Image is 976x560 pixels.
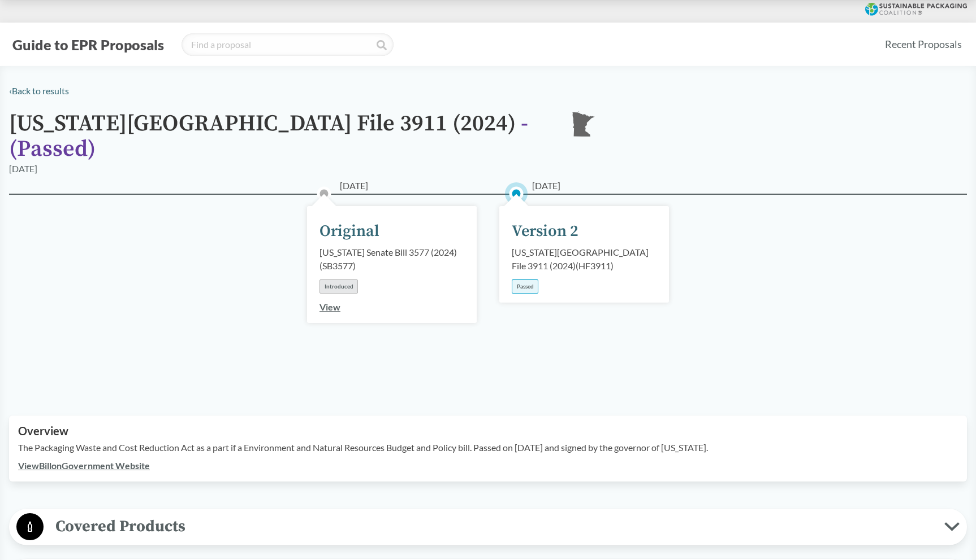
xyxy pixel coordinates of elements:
button: Guide to EPR Proposals [9,36,167,54]
div: Passed [512,279,538,294]
h2: Overview [18,425,958,438]
input: Find a proposal [182,33,394,56]
a: Recent Proposals [880,32,967,57]
div: [US_STATE] Senate Bill 3577 (2024) ( SB3577 ) [319,246,464,273]
div: [US_STATE][GEOGRAPHIC_DATA] File 3911 (2024) ( HF3911 ) [512,246,657,273]
a: View [319,301,340,312]
div: Version 2 [512,220,578,243]
span: [DATE] [340,179,368,193]
div: Original [319,220,379,243]
span: Covered Products [44,514,944,539]
h1: [US_STATE][GEOGRAPHIC_DATA] File 3911 (2024) [9,111,552,162]
p: The Packaging Waste and Cost Reduction Act as a part if a Environment and Natural Resources Budge... [18,441,958,454]
div: Introduced [319,279,358,294]
a: ViewBillonGovernment Website [18,460,150,471]
span: - ( Passed ) [9,110,528,163]
button: Covered Products [13,513,963,541]
a: ‹Back to results [9,85,69,96]
div: [DATE] [9,162,37,176]
span: [DATE] [532,179,560,193]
